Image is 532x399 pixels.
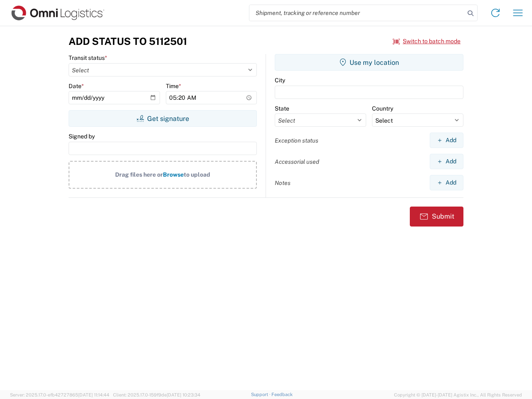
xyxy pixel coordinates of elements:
[113,392,200,397] span: Client: 2025.17.0-159f9de
[410,207,463,227] button: Submit
[275,54,463,71] button: Use my location
[78,392,109,397] span: [DATE] 11:14:44
[275,137,318,144] label: Exception status
[372,105,393,112] label: Country
[275,179,291,187] label: Notes
[275,158,319,165] label: Accessorial used
[275,105,289,112] label: State
[69,54,107,62] label: Transit status
[430,133,463,148] button: Add
[430,154,463,169] button: Add
[249,5,465,21] input: Shipment, tracking or reference number
[251,392,272,397] a: Support
[394,391,522,399] span: Copyright © [DATE]-[DATE] Agistix Inc., All Rights Reserved
[167,392,200,397] span: [DATE] 10:23:34
[69,82,84,90] label: Date
[271,392,293,397] a: Feedback
[166,82,181,90] label: Time
[275,76,285,84] label: City
[115,171,163,178] span: Drag files here or
[10,392,109,397] span: Server: 2025.17.0-efb42727865
[430,175,463,190] button: Add
[163,171,184,178] span: Browse
[69,133,95,140] label: Signed by
[184,171,210,178] span: to upload
[69,110,257,127] button: Get signature
[393,34,461,48] button: Switch to batch mode
[69,35,187,47] h3: Add Status to 5112501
